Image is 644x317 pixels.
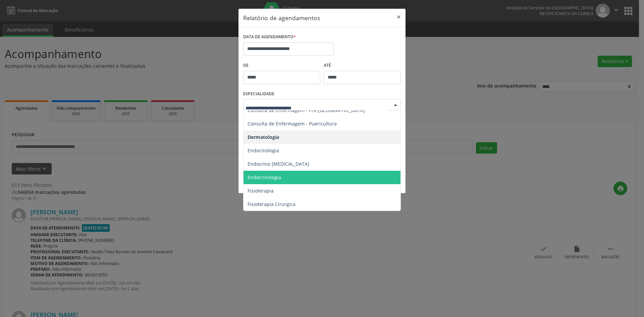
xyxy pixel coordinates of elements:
[324,60,401,71] label: ATÉ
[243,60,320,71] label: De
[248,107,365,113] span: Consulta de Enfermagem - Pré-[GEOGRAPHIC_DATA]
[248,161,309,167] span: Endocrino [MEDICAL_DATA]
[243,89,274,99] label: ESPECIALIDADE
[248,174,281,180] span: Endocrinologia
[248,188,274,194] span: Fisioterapia
[248,201,296,207] span: Fisioterapia Cirurgica
[243,32,296,42] label: DATA DE AGENDAMENTO
[248,134,279,140] span: Dermatologia
[248,120,337,127] span: Consulta de Enfermagem - Puericultura
[248,147,279,154] span: Endocinologia
[243,13,320,22] h5: Relatório de agendamentos
[392,9,406,25] button: Close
